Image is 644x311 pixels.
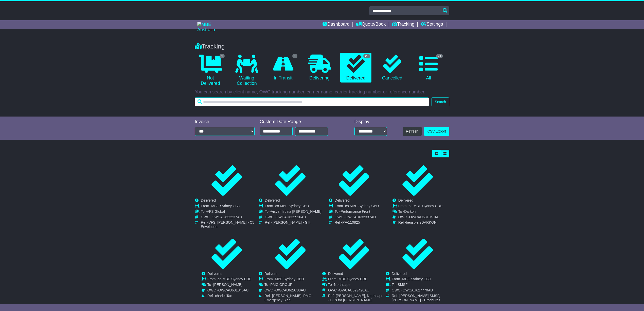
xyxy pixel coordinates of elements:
span: benspiersDARKON [406,220,437,224]
td: To - [335,209,379,215]
span: 21 [436,54,443,58]
td: From - [264,277,322,283]
td: From - [207,277,252,283]
span: OWCAU627770AU [403,288,433,292]
td: From - [328,277,385,283]
a: 1 In Transit [267,53,299,83]
td: To - [398,209,442,215]
span: Delivered [392,272,407,276]
a: Delivering [304,53,335,83]
td: To - [328,283,385,288]
span: Delivered [328,272,343,276]
td: Ref - [207,294,252,298]
td: From - [398,204,442,209]
td: OWC - [265,215,321,221]
td: Ref - [264,294,322,302]
button: Search [432,97,449,106]
span: [PERSON_NAME] SMSF, [PERSON_NAME] - Brochures [392,294,440,302]
span: 1 [292,54,298,58]
a: Waiting Collection [231,53,262,88]
td: From - [201,204,258,209]
span: charlesTan [215,294,232,298]
div: Invoice [195,119,255,125]
td: To - [207,283,252,288]
td: From - [335,204,379,209]
span: OWCAU629788AU [275,288,306,292]
td: To - [265,209,321,215]
span: [PERSON_NAME], Northcape - BCs for [PERSON_NAME] [328,294,383,302]
a: 21 All [413,53,444,83]
span: Delivered [207,272,222,276]
td: From - [392,277,449,283]
span: [PERSON_NAME], PMG - Emergency Sign [264,294,314,302]
p: You can search by client name, OWC tracking number, carrier name, carrier tracking number or refe... [195,89,449,95]
td: To - [392,283,449,288]
td: Ref - [265,220,321,225]
a: Quote/Book [356,20,386,29]
span: [PERSON_NAME] - Gift [273,220,310,224]
td: To - [264,283,322,288]
div: Custom Date Range [260,119,341,125]
span: MBE Sydney CBD [338,277,367,281]
span: 1 [220,54,225,58]
span: OWCAU633237AU [212,215,242,219]
span: MBE Sydney CBD [402,277,431,281]
a: Settings [421,20,443,29]
td: Ref - [328,294,385,302]
a: 1 Not Delivered [195,53,226,88]
span: co MBE Sydney CBD [409,204,442,208]
a: Cancelled [377,53,408,83]
div: Display [354,119,387,125]
span: MBE Sydney CBD [211,204,240,208]
td: OWC - [398,215,442,221]
span: Darkon [404,209,416,214]
span: co MBE Sydney CBD [345,204,379,208]
td: From - [265,204,321,209]
span: PMG GROUP [270,283,292,287]
td: OWC - [335,215,379,221]
td: To - [201,209,258,215]
span: Delivered [201,198,216,202]
td: Ref - [201,220,258,229]
span: co MBE Sydney CBD [275,204,309,208]
span: Delivered [335,198,350,202]
div: Tracking [192,43,452,50]
td: Ref - [398,220,442,225]
span: OWCAU632916AU [276,215,306,219]
td: Ref - [392,294,449,302]
span: SMSF [398,283,407,287]
span: Delivered [398,198,413,202]
a: Dashboard [323,20,350,29]
span: Delivered [264,272,279,276]
span: 20 [363,54,370,58]
span: Delivered [265,198,280,202]
span: VFS Global [207,209,225,214]
span: Northcape [334,283,350,287]
span: OWCAU631846AU [218,288,249,292]
a: CSV Export [424,127,449,136]
span: OWCAU631949AU [409,215,440,219]
td: Ref - [335,220,379,225]
span: Performance Front [341,209,370,214]
td: OWC - [207,288,252,294]
span: VFS, [PERSON_NAME] - C5 Envelopes [201,220,254,229]
td: OWC - [201,215,258,221]
span: MBE Sydney CBD [275,277,304,281]
span: OWCAU629420AU [339,288,369,292]
td: OWC - [264,288,322,294]
a: 20 Delivered [340,53,371,83]
button: Refresh [403,127,422,136]
a: Tracking [392,20,414,29]
span: OWCAU632337AU [346,215,376,219]
span: co MBE Sydney CBD [218,277,252,281]
span: [PERSON_NAME] [213,283,242,287]
span: Aisyah Irdina [PERSON_NAME] [271,209,321,214]
td: OWC - [328,288,385,294]
td: OWC - [392,288,449,294]
span: PF-110825 [342,220,360,224]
